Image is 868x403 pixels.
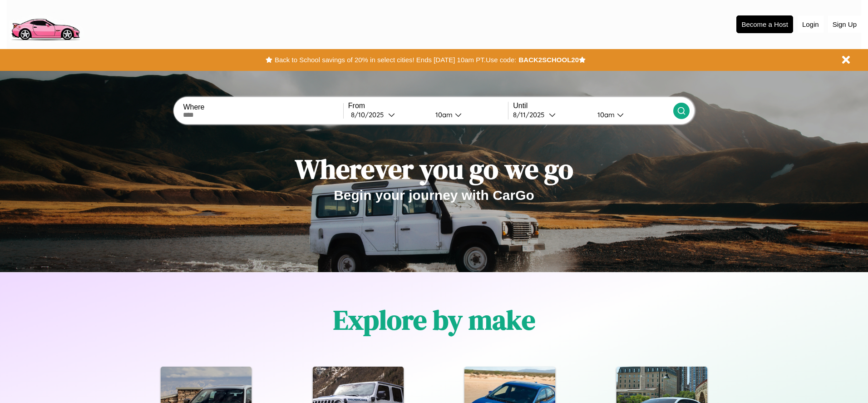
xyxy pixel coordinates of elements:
div: 8 / 11 / 2025 [513,110,549,119]
div: 10am [593,110,617,119]
button: 8/10/2025 [348,110,428,119]
label: Until [513,102,673,110]
label: Where [183,103,343,111]
button: Become a Host [736,15,793,33]
button: Back to School savings of 20% in select cities! Ends [DATE] 10am PT.Use code: [272,54,518,66]
b: BACK2SCHOOL20 [518,56,579,64]
button: Sign Up [828,16,861,33]
button: 10am [590,110,673,119]
img: logo [7,5,84,43]
h1: Explore by make [333,301,535,338]
div: 10am [431,110,455,119]
label: From [348,102,508,110]
div: 8 / 10 / 2025 [351,110,388,119]
button: Login [798,16,824,33]
button: 10am [428,110,508,119]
